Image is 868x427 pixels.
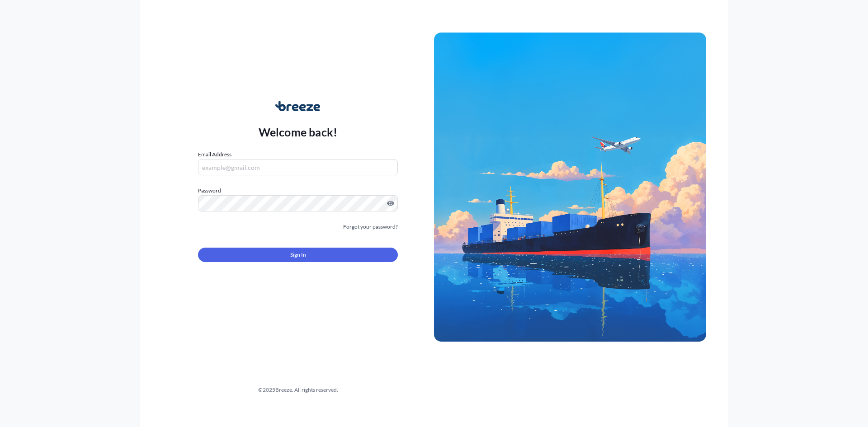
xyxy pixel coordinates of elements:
[198,186,398,195] label: Password
[434,33,706,342] img: Ship illustration
[162,385,434,394] div: © 2025 Breeze. All rights reserved.
[259,125,338,139] p: Welcome back!
[198,159,398,175] input: example@gmail.com
[387,200,394,207] button: Show password
[343,222,398,231] a: Forgot your password?
[290,250,306,259] span: Sign In
[198,248,398,262] button: Sign In
[198,150,231,159] label: Email Address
